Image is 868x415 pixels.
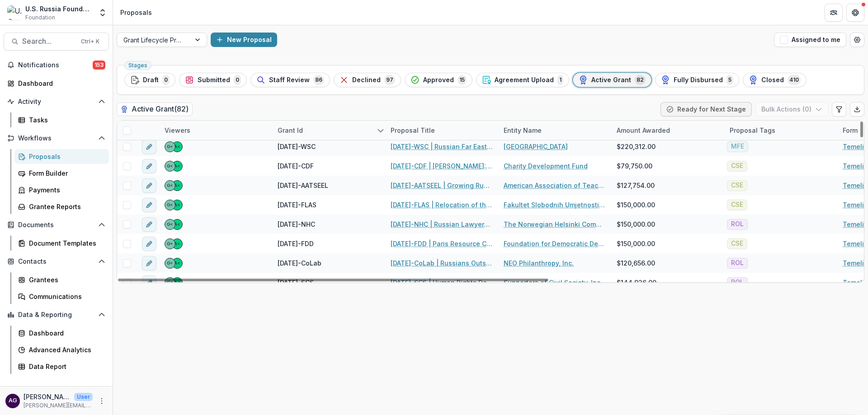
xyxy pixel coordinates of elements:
[18,98,94,106] span: Activity
[391,161,493,171] a: [DATE]-CDF | [PERSON_NAME]: Staying to Help the Regions
[788,75,801,85] span: 410
[29,152,102,161] div: Proposals
[423,76,454,84] span: Approved
[573,73,651,87] button: Active Grant82
[24,392,71,401] p: [PERSON_NAME]
[832,102,846,117] button: Edit table settings
[96,4,109,22] button: Open entity switcher
[4,76,109,91] a: Dashboard
[278,200,316,210] span: [DATE]-FLAS
[162,75,170,85] span: 0
[29,275,102,284] div: Grantees
[211,33,277,47] button: New Proposal
[611,121,724,140] div: Amount Awarded
[726,75,733,85] span: 5
[504,181,606,190] a: American Association of Teachers of Slavic and East European Languages
[617,161,652,171] span: $79,750.00
[167,145,173,149] div: Gennady Podolny <gpodolny@usrf.us>
[25,4,93,14] div: U.S. Russia Foundation
[272,121,385,140] div: Grant Id
[29,185,102,195] div: Payments
[391,181,493,190] a: [DATE]-AATSEEL | Growing Russian Studies through Bridge-Building and Inclusion
[391,239,493,248] a: [DATE]-FDD | Paris Resource Center
[174,164,180,168] div: Alan Griffin <alan.griffin@usrf.us>
[18,79,102,88] div: Dashboard
[4,218,109,232] button: Open Documents
[167,242,173,246] div: Gennady Podolny <gpodolny@usrf.us>
[278,181,328,190] span: [DATE]-AATSEEL
[14,112,109,127] a: Tasks
[504,142,568,151] a: [GEOGRAPHIC_DATA]
[4,308,109,322] button: Open Data & Reporting
[385,121,498,140] div: Proposal Title
[4,33,109,51] button: Search...
[272,126,308,135] div: Grant Id
[4,58,109,72] button: Notifications153
[352,76,381,84] span: Declined
[391,258,493,268] a: [DATE]-CoLab | Russians Outside of [GEOGRAPHIC_DATA]: Resourcing Human Rights in [GEOGRAPHIC_DATA...
[617,219,655,229] span: $150,000.00
[174,261,180,266] div: Alan Griffin <alan.griffin@usrf.us>
[384,75,395,85] span: 97
[198,76,230,84] span: Submitted
[14,326,109,340] a: Dashboard
[405,73,472,87] button: Approved15
[724,121,837,140] div: Proposal Tags
[24,401,93,410] p: [PERSON_NAME][EMAIL_ADDRESS][PERSON_NAME][DOMAIN_NAME]
[142,256,156,270] button: edit
[761,76,784,84] span: Closed
[617,142,656,151] span: $220,312.00
[128,62,147,69] span: Stages
[96,396,107,406] button: More
[29,168,102,178] div: Form Builder
[18,135,94,142] span: Workflows
[504,278,602,287] a: Supporters of Civil Society, Inc.
[174,145,180,149] div: Alan Griffin <alan.griffin@usrf.us>
[79,37,101,47] div: Ctrl + K
[14,342,109,357] a: Advanced Analytics
[18,258,94,266] span: Contacts
[495,76,554,84] span: Agreement Upload
[159,126,196,135] div: Viewers
[174,222,180,227] div: Alan Griffin <alan.griffin@usrf.us>
[4,94,109,109] button: Open Activity
[167,164,173,168] div: Gennady Podolny <gpodolny@usrf.us>
[498,121,611,140] div: Entity Name
[660,102,752,117] button: Ready for Next Stage
[93,61,105,70] span: 153
[9,398,17,404] div: Alan Griffin
[825,4,843,22] button: Partners
[143,76,159,84] span: Draft
[14,289,109,304] a: Communications
[120,8,152,17] div: Proposals
[142,178,156,193] button: edit
[234,75,241,85] span: 0
[22,37,75,46] span: Search...
[504,161,588,171] a: Charity Development Fund
[504,239,606,248] a: Foundation for Democratic Development for Russie Libertes and the [PERSON_NAME] Institute
[617,181,655,190] span: $127,754.00
[476,73,569,87] button: Agreement Upload1
[743,73,807,87] button: Closed410
[377,127,384,134] svg: sorted descending
[846,4,864,22] button: Get Help
[14,182,109,197] a: Payments
[458,75,467,85] span: 15
[159,121,272,140] div: Viewers
[4,254,109,269] button: Open Contacts
[278,239,314,248] span: [DATE]-FDD
[850,33,864,47] button: Open table manager
[278,161,314,171] span: [DATE]-CDF
[142,217,156,232] button: edit
[74,393,93,401] p: User
[391,142,493,151] a: [DATE]-WSC | Russian Far East Salmon Biodiversity Partnership
[179,73,247,87] button: Submitted0
[504,258,574,268] a: NEO Philanthropy, Inc.
[29,292,102,301] div: Communications
[29,202,102,211] div: Grantee Reports
[167,261,173,266] div: Gennady Podolny <gpodolny@usrf.us>
[14,149,109,164] a: Proposals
